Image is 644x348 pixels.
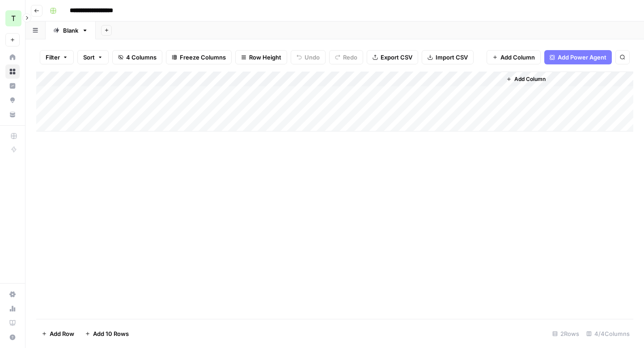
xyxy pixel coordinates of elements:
span: Add Power Agent [558,53,606,62]
span: Add 10 Rows [93,329,129,338]
span: Import CSV [436,53,468,62]
span: Sort [83,53,95,62]
span: Redo [343,53,357,62]
a: Home [5,50,20,64]
button: Add Column [503,73,549,85]
span: Undo [305,53,320,62]
button: Undo [291,50,326,64]
a: Insights [5,79,20,93]
span: Add Column [500,53,535,62]
a: Settings [5,287,20,301]
button: Add Column [487,50,541,64]
button: Filter [40,50,74,64]
button: Export CSV [367,50,418,64]
a: Blank [46,21,96,39]
span: Freeze Columns [180,53,226,62]
a: Opportunities [5,93,20,107]
button: Help + Support [5,330,20,344]
div: 2 Rows [549,327,583,341]
button: 4 Columns [112,50,162,64]
a: Your Data [5,107,20,122]
button: Workspace: Teamed [5,7,20,30]
a: Usage [5,301,20,316]
span: T [11,13,16,24]
div: Blank [63,26,78,35]
button: Redo [329,50,363,64]
div: 4/4 Columns [583,327,633,341]
button: Add 10 Rows [80,327,134,341]
span: Row Height [249,53,281,62]
button: Sort [77,50,109,64]
span: Add Row [50,329,74,338]
button: Import CSV [422,50,474,64]
span: 4 Columns [126,53,157,62]
a: Browse [5,64,20,79]
button: Add Row [36,327,80,341]
button: Add Power Agent [544,50,612,64]
span: Filter [46,53,60,62]
a: Learning Hub [5,316,20,330]
span: Export CSV [381,53,412,62]
span: Add Column [514,75,546,83]
button: Row Height [235,50,287,64]
button: Freeze Columns [166,50,232,64]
